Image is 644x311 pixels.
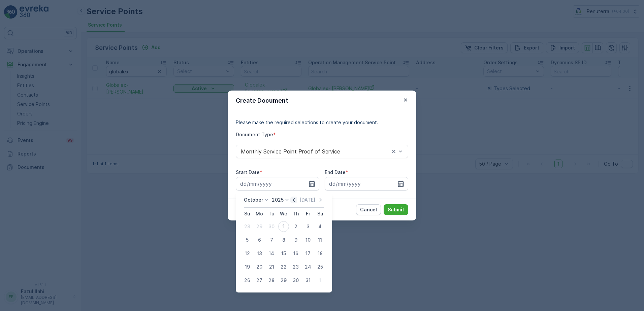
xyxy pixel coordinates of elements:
div: 21 [266,262,277,272]
div: 9 [290,235,301,245]
label: Document Type [236,132,273,137]
th: Monday [253,208,265,220]
div: 23 [290,262,301,272]
div: 28 [266,275,277,286]
th: Friday [302,208,314,220]
th: Tuesday [265,208,278,220]
button: Cancel [356,204,381,215]
div: 8 [278,235,289,245]
div: 29 [278,275,289,286]
div: 31 [302,275,313,286]
div: 1 [278,221,289,232]
div: 14 [266,248,277,259]
div: 11 [315,235,325,245]
div: 6 [254,235,265,245]
label: End Date [325,169,346,175]
p: 2025 [272,197,284,203]
p: Create Document [236,96,288,105]
div: 4 [315,221,325,232]
label: Start Date [236,169,260,175]
th: Saturday [314,208,326,220]
div: 16 [290,248,301,259]
div: 24 [302,262,313,272]
input: dd/mm/yyyy [325,177,408,191]
input: dd/mm/yyyy [236,177,319,191]
div: 12 [242,248,253,259]
th: Wednesday [278,208,290,220]
div: 17 [302,248,313,259]
div: 13 [254,248,265,259]
div: 25 [315,262,325,272]
div: 1 [315,275,325,286]
div: 22 [278,262,289,272]
div: 10 [302,235,313,245]
div: 30 [266,221,277,232]
th: Thursday [290,208,302,220]
div: 7 [266,235,277,245]
div: 26 [242,275,253,286]
p: Please make the required selections to create your document. [236,119,408,126]
button: Submit [384,204,408,215]
div: 15 [278,248,289,259]
div: 18 [315,248,325,259]
th: Sunday [241,208,253,220]
p: Cancel [360,206,377,213]
div: 2 [290,221,301,232]
div: 27 [254,275,265,286]
div: 5 [242,235,253,245]
div: 3 [302,221,313,232]
p: Submit [388,206,404,213]
p: October [244,197,263,203]
div: 30 [290,275,301,286]
div: 19 [242,262,253,272]
div: 29 [254,221,265,232]
div: 20 [254,262,265,272]
p: [DATE] [299,197,315,203]
div: 28 [242,221,253,232]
